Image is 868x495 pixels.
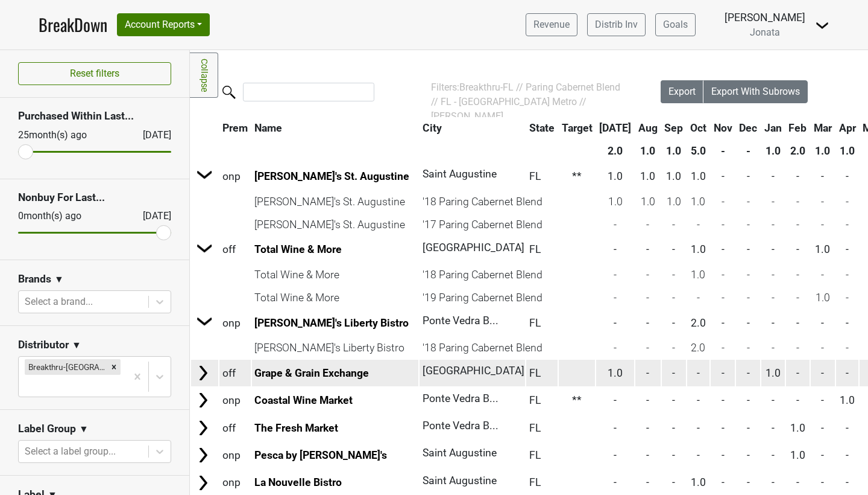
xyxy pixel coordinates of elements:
td: 1.0 [635,191,661,212]
h3: Purchased Within Last... [18,110,171,123]
td: onp [219,163,251,189]
td: 1.0 [811,287,835,308]
span: 1.0 [691,243,706,255]
span: - [772,422,775,434]
td: - [761,264,785,286]
span: - [747,449,750,461]
th: Jul: activate to sort column ascending [596,117,634,139]
span: - [672,422,675,434]
div: [DATE] [132,209,171,223]
th: 1.0 [635,140,661,162]
td: onp [219,388,251,414]
th: 2.0 [596,140,634,162]
td: - [736,191,760,212]
td: - [811,214,835,235]
th: Target: activate to sort column ascending [559,117,596,139]
td: - [786,214,810,235]
span: - [672,317,675,329]
th: - [711,140,735,162]
span: Prem [222,122,248,134]
td: - [811,337,835,359]
span: - [846,317,849,329]
span: - [821,170,824,182]
span: Ponte Vedra B... [423,392,498,404]
th: 1.0 [811,140,835,162]
td: - [635,287,661,308]
span: 1.0 [790,449,805,461]
span: 2.0 [691,317,706,329]
td: Total Wine & More [252,264,419,286]
td: off [219,415,251,441]
span: - [846,243,849,255]
span: - [772,449,775,461]
img: Arrow right [194,419,212,437]
span: - [672,394,675,406]
span: - [646,449,649,461]
td: - [596,287,634,308]
td: '19 Paring Cabernet Blend [420,287,525,308]
span: 1.0 [608,367,623,379]
div: 0 month(s) ago [18,209,114,223]
a: Revenue [526,13,577,36]
span: - [821,449,824,461]
span: 1.0 [666,170,681,182]
span: 1.0 [640,170,655,182]
span: - [722,422,725,434]
span: - [821,367,824,379]
span: - [846,476,849,488]
h3: Label Group [18,423,76,435]
td: - [662,214,687,235]
a: La Nouvelle Bistro [254,476,342,488]
span: - [772,394,775,406]
a: Goals [655,13,696,36]
span: - [747,476,750,488]
button: Reset filters [18,62,171,85]
td: - [811,264,835,286]
div: Filters: [431,80,627,124]
span: Saint Augustine [423,474,497,487]
span: - [796,394,799,406]
td: [PERSON_NAME]'s St. Augustine [252,214,419,235]
td: - [711,214,735,235]
button: Export With Subrows [703,80,808,103]
span: - [646,367,649,379]
td: Total Wine & More [252,287,419,308]
td: - [687,287,709,308]
span: - [846,449,849,461]
th: 1.0 [836,140,859,162]
th: Feb: activate to sort column ascending [786,117,810,139]
td: - [761,191,785,212]
span: FL [529,317,541,329]
span: - [821,476,824,488]
h3: Distributor [18,339,69,351]
a: Grape & Grain Exchange [254,367,369,379]
td: '17 Paring Cabernet Blend [420,214,525,235]
td: - [761,287,785,308]
span: - [747,367,750,379]
span: [GEOGRAPHIC_DATA] [423,365,524,377]
span: Jonata [750,27,780,38]
td: - [786,287,810,308]
td: - [662,264,687,286]
td: - [711,191,735,212]
span: - [796,367,799,379]
th: Oct: activate to sort column ascending [687,117,709,139]
td: - [596,337,634,359]
span: - [846,367,849,379]
span: - [697,394,700,406]
td: - [786,264,810,286]
th: - [736,140,760,162]
span: - [672,243,675,255]
span: 1.0 [691,476,706,488]
span: - [821,422,824,434]
th: Sep: activate to sort column ascending [662,117,687,139]
span: Saint Augustine [423,447,497,459]
td: [PERSON_NAME]'s Liberty Bistro [252,337,419,359]
span: - [821,394,824,406]
img: Dropdown Menu [815,18,829,33]
span: - [697,449,700,461]
td: - [635,214,661,235]
th: 1.0 [662,140,687,162]
img: Arrow right [194,364,212,382]
td: - [736,337,760,359]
